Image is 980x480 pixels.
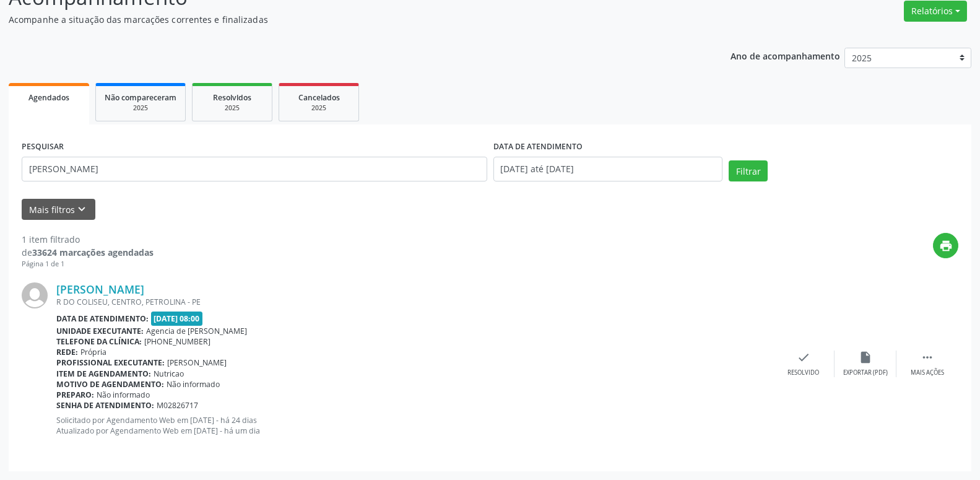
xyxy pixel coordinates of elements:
i: check [797,351,810,364]
a: [PERSON_NAME] [56,282,144,296]
div: Mais ações [911,369,944,377]
button: Relatórios [904,1,967,22]
div: 2025 [201,103,263,113]
div: Exportar (PDF) [843,369,888,377]
p: Ano de acompanhamento [731,48,840,63]
div: 2025 [288,103,350,113]
div: 1 item filtrado [22,233,154,246]
b: Profissional executante: [56,357,165,368]
span: Agencia de [PERSON_NAME] [146,326,247,336]
span: Cancelados [298,92,340,103]
button: print [933,233,958,258]
button: Filtrar [729,160,768,181]
button: Mais filtroskeyboard_arrow_down [22,199,95,220]
span: [PHONE_NUMBER] [144,336,210,347]
div: Resolvido [787,369,819,377]
b: Motivo de agendamento: [56,379,164,390]
label: DATA DE ATENDIMENTO [493,137,583,157]
b: Rede: [56,347,78,357]
div: R DO COLISEU, CENTRO, PETROLINA - PE [56,297,773,307]
div: 2025 [105,103,176,113]
b: Preparo: [56,390,94,400]
span: M02826717 [157,400,198,411]
span: Própria [80,347,106,357]
input: Selecione um intervalo [493,157,723,181]
input: Nome, código do beneficiário ou CPF [22,157,487,181]
strong: 33624 marcações agendadas [32,247,154,258]
b: Unidade executante: [56,326,144,336]
span: Agendados [28,92,69,103]
p: Acompanhe a situação das marcações correntes e finalizadas [9,13,683,26]
span: Nutricao [154,369,184,379]
b: Data de atendimento: [56,313,149,324]
b: Senha de atendimento: [56,400,154,411]
p: Solicitado por Agendamento Web em [DATE] - há 24 dias Atualizado por Agendamento Web em [DATE] - ... [56,415,773,436]
i:  [921,351,934,364]
span: Não compareceram [105,92,176,103]
div: de [22,246,154,259]
span: [DATE] 08:00 [151,312,203,326]
i: print [939,239,953,253]
i: keyboard_arrow_down [75,203,89,216]
span: [PERSON_NAME] [167,357,227,368]
i: insert_drive_file [859,351,872,364]
span: Resolvidos [213,92,251,103]
label: PESQUISAR [22,137,64,157]
img: img [22,282,48,308]
span: Não informado [167,379,220,390]
div: Página 1 de 1 [22,259,154,269]
span: Não informado [97,390,150,400]
b: Telefone da clínica: [56,336,142,347]
b: Item de agendamento: [56,369,151,379]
